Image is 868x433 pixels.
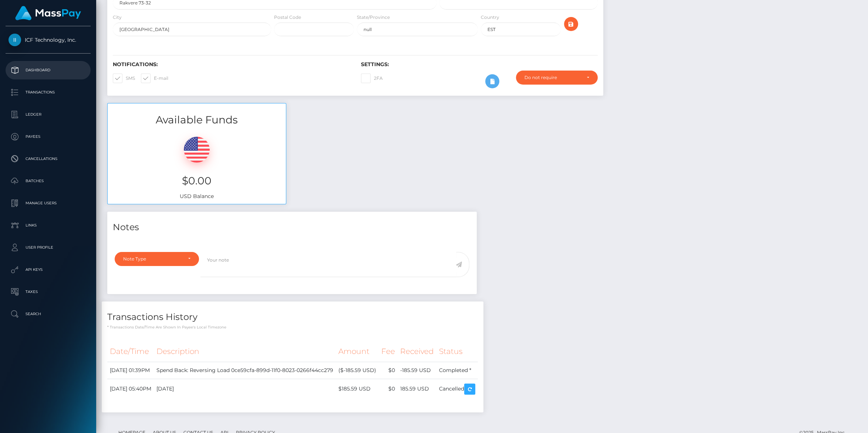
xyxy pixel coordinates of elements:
p: Links [9,220,88,231]
th: Received [398,341,436,362]
p: Batches [9,175,88,187]
a: Transactions [6,83,91,102]
p: Cancellations [9,153,88,164]
div: Do not require [524,75,581,81]
p: Search [9,308,88,320]
a: Payees [6,127,91,146]
h4: Transactions History [107,311,478,324]
th: Date/Time [107,341,154,362]
td: $185.59 USD [336,379,379,399]
label: 2FA [361,74,383,83]
img: MassPay Logo [15,6,81,20]
td: $0 [379,362,398,379]
th: Amount [336,341,379,362]
td: [DATE] 01:39PM [107,362,154,379]
a: Taxes [6,283,91,301]
td: Completed * [436,362,478,379]
a: Cancellations [6,150,91,168]
th: Fee [379,341,398,362]
label: Postal Code [274,14,301,21]
h4: Notes [113,221,471,234]
p: API Keys [9,264,88,275]
div: USD Balance [108,127,286,204]
th: Description [154,341,336,362]
img: ICF Technology, Inc. [9,34,21,46]
img: USD.png [184,137,210,163]
h3: $0.00 [113,174,280,188]
a: User Profile [6,238,91,257]
label: E-mail [141,74,168,83]
button: Do not require [516,71,598,85]
td: Cancelled [436,379,478,399]
a: Dashboard [6,61,91,79]
a: Ledger [6,105,91,124]
td: -185.59 USD [398,362,436,379]
div: Note Type [123,256,182,262]
p: Manage Users [9,198,88,209]
td: [DATE] 05:40PM [107,379,154,399]
span: ICF Technology, Inc. [6,37,91,43]
td: $0 [379,379,398,399]
a: API Keys [6,260,91,279]
p: Dashboard [9,65,88,76]
p: Payees [9,131,88,142]
p: User Profile [9,242,88,253]
h6: Settings: [361,61,598,68]
td: 185.59 USD [398,379,436,399]
label: Country [481,14,499,21]
button: Note Type [115,252,199,266]
td: [DATE] [154,379,336,399]
p: Ledger [9,109,88,120]
p: * Transactions date/time are shown in payee's local timezone [107,324,478,330]
td: ($-185.59 USD) [336,362,379,379]
a: Search [6,305,91,323]
label: State/Province [357,14,390,21]
label: SMS [113,74,135,83]
label: City [113,14,122,21]
a: Links [6,216,91,235]
p: Taxes [9,286,88,297]
a: Batches [6,172,91,190]
p: Transactions [9,87,88,98]
a: Manage Users [6,194,91,212]
h3: Available Funds [108,113,286,127]
td: Spend Back: Reversing Load 0ce59cfa-899d-11f0-8023-0266f44cc279 [154,362,336,379]
th: Status [436,341,478,362]
h6: Notifications: [113,61,350,68]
